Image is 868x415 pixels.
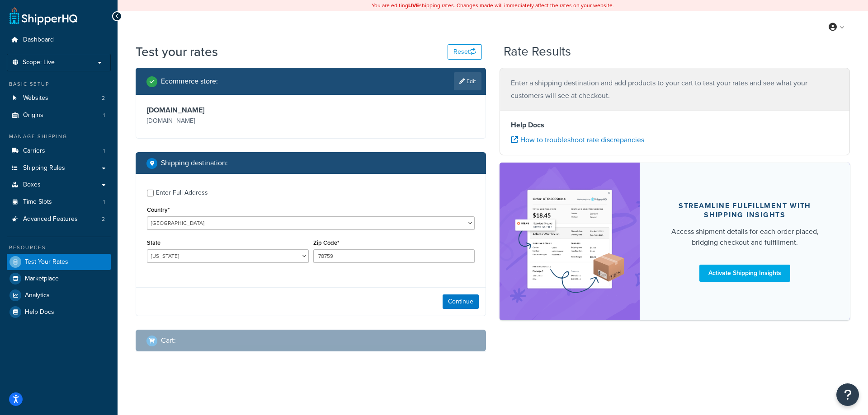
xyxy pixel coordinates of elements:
[443,294,479,309] button: Continue
[23,215,78,223] span: Advanced Features
[699,265,790,282] a: Activate Shipping Insights
[103,198,105,206] span: 1
[454,72,481,90] a: Edit
[7,143,111,159] li: Carriers
[156,187,208,199] div: Enter Full Address
[408,1,419,9] b: LIVE
[7,194,111,210] li: Time Slots
[7,177,111,193] a: Boxes
[7,107,111,124] a: Origins1
[23,147,45,155] span: Carriers
[23,59,55,66] span: Scope: Live
[511,77,839,102] p: Enter a shipping destination and add products to your cart to test your rates and see what your c...
[504,45,571,59] h2: Rate Results
[7,194,111,210] a: Time Slots1
[102,215,105,223] span: 2
[313,239,339,246] label: Zip Code*
[661,226,828,248] div: Access shipment details for each order placed, bridging checkout and fulfillment.
[25,275,59,283] span: Marketplace
[23,181,41,189] span: Boxes
[7,254,111,270] a: Test Your Rates
[23,36,54,44] span: Dashboard
[7,107,111,124] li: Origins
[836,383,859,406] button: Open Resource Center
[7,133,111,140] div: Manage Shipping
[7,90,111,107] li: Websites
[7,160,111,177] a: Shipping Rules
[25,258,68,266] span: Test Your Rates
[7,304,111,320] a: Help Docs
[448,44,482,60] button: Reset
[102,94,105,102] span: 2
[25,308,54,316] span: Help Docs
[136,43,218,61] h1: Test your rates
[7,244,111,252] div: Resources
[7,90,111,107] a: Websites2
[23,198,52,206] span: Time Slots
[23,112,43,119] span: Origins
[7,211,111,228] li: Advanced Features
[7,270,111,287] a: Marketplace
[7,287,111,303] a: Analytics
[147,206,170,213] label: Country*
[147,190,154,196] input: Enter Full Address
[7,143,111,159] a: Carriers1
[7,211,111,228] a: Advanced Features2
[25,292,50,299] span: Analytics
[161,159,228,167] h2: Shipping destination :
[103,112,105,119] span: 1
[147,239,160,246] label: State
[23,94,48,102] span: Websites
[513,176,626,307] img: feature-image-si-e24932ea9b9fcd0ff835db86be1ff8d589347e8876e1638d903ea230a36726be.png
[661,201,828,219] div: Streamline Fulfillment with Shipping Insights
[103,147,105,155] span: 1
[147,115,309,127] p: [DOMAIN_NAME]
[147,106,309,115] h3: [DOMAIN_NAME]
[23,164,65,172] span: Shipping Rules
[511,120,839,131] h4: Help Docs
[161,77,218,85] h2: Ecommerce store :
[511,135,644,145] a: How to troubleshoot rate discrepancies
[7,32,111,48] a: Dashboard
[161,336,176,345] h2: Cart :
[7,80,111,88] div: Basic Setup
